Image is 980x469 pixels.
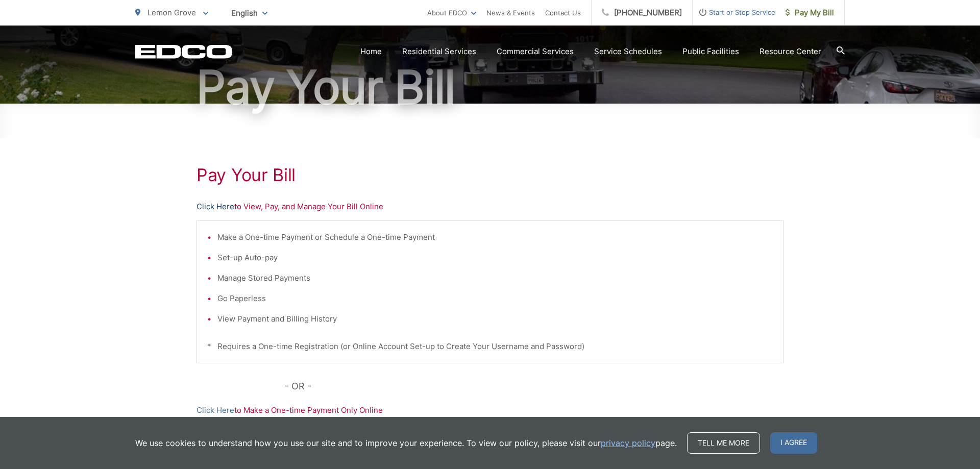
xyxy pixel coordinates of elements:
[217,292,773,305] li: Go Paperless
[687,432,760,454] a: Tell me more
[497,45,574,58] a: Commercial Services
[217,231,773,243] li: Make a One-time Payment or Schedule a One-time Payment
[427,7,476,19] a: About EDCO
[486,7,535,19] a: News & Events
[197,404,234,416] a: Click Here
[217,272,773,284] li: Manage Stored Payments
[148,8,196,17] span: Lemon Grove
[786,7,834,19] span: Pay My Bill
[285,379,784,394] p: - OR -
[135,44,232,59] a: EDCD logo. Return to the homepage.
[135,62,845,113] h1: Pay Your Bill
[197,201,783,213] p: to View, Pay, and Manage Your Bill Online
[360,45,382,58] a: Home
[197,404,783,416] p: to Make a One-time Payment Only Online
[682,45,739,58] a: Public Facilities
[217,313,773,325] li: View Payment and Billing History
[402,45,476,58] a: Residential Services
[594,45,662,58] a: Service Schedules
[217,252,773,264] li: Set-up Auto-pay
[197,201,234,213] a: Click Here
[770,432,817,454] span: I agree
[207,340,773,353] p: * Requires a One-time Registration (or Online Account Set-up to Create Your Username and Password)
[601,437,655,449] a: privacy policy
[545,7,581,19] a: Contact Us
[135,437,677,449] p: We use cookies to understand how you use our site and to improve your experience. To view our pol...
[197,165,783,185] h1: Pay Your Bill
[759,45,821,58] a: Resource Center
[224,4,275,22] span: English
